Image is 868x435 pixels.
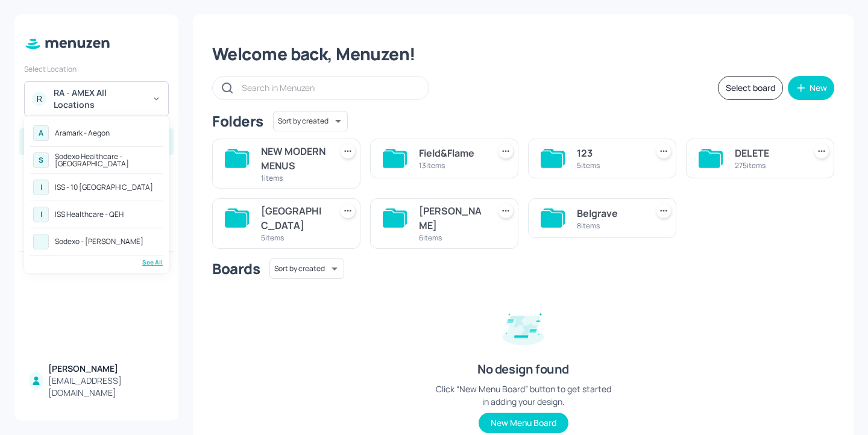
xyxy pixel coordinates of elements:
[55,238,143,245] div: Sodexo - [PERSON_NAME]
[33,207,49,222] div: I
[55,130,110,137] div: Aramark - Aegon
[55,184,153,191] div: ISS - 10 [GEOGRAPHIC_DATA]
[30,258,163,267] div: See All
[33,152,49,168] div: S
[55,211,124,218] div: ISS Healthcare - QEH
[55,153,160,167] div: Sodexo Healthcare - [GEOGRAPHIC_DATA]
[33,180,49,195] div: I
[33,125,49,141] div: A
